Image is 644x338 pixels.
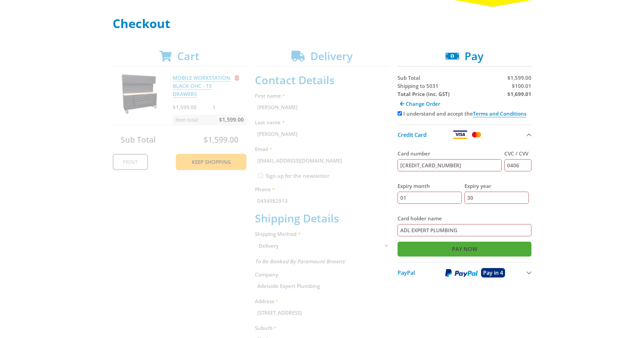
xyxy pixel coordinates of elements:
label: Expiry month [398,182,462,190]
img: PayPal [445,269,478,277]
span: $100.01 [512,82,531,89]
h1: Checkout [113,17,532,30]
span: Pay in 4 [483,269,503,276]
button: Credit Card [398,124,532,144]
input: Pay Now [398,242,532,257]
input: MM [398,192,462,204]
a: Change Order [398,98,443,110]
span: Credit Card [398,131,427,139]
span: Shipping to 5031 [398,82,438,89]
img: Mastercard [471,130,482,139]
span: PayPal [398,269,415,276]
label: I understand and accept the [403,110,526,117]
a: Terms and Conditions [473,110,526,117]
label: Card holder name [398,214,532,222]
span: Pay [464,49,483,63]
label: Expiry year [464,182,529,190]
input: Please accept the terms and conditions. [398,111,402,116]
button: PayPal Pay in 4 [398,262,532,283]
strong: Total Price (inc. GST) [398,91,450,97]
label: Card number [398,149,502,158]
input: YY [464,192,529,204]
span: $1,599.00 [507,74,531,81]
label: CVC / CVV [504,149,531,158]
strong: $1,699.01 [507,91,531,97]
span: Sub Total [398,74,420,81]
img: Visa [453,130,468,139]
span: Change Order [406,100,440,107]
